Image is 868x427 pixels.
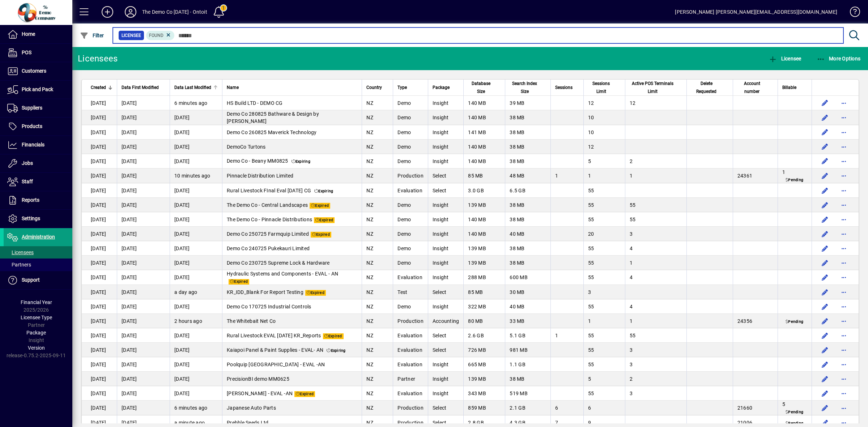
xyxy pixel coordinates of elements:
td: Insight [428,125,464,140]
td: 85 MB [463,285,505,299]
a: Licensees [4,246,72,259]
td: 2 hours ago [170,314,222,328]
td: [DATE] [82,256,117,270]
span: Licensees [7,249,34,255]
td: 288 MB [463,270,505,285]
button: Edit [819,170,831,182]
span: Pending [784,177,805,183]
a: Knowledge Base [844,1,859,25]
button: Licensee [767,52,803,65]
td: [DATE] [82,110,117,125]
td: 3 [625,227,686,241]
td: 1 [625,168,686,183]
td: [DATE] [117,270,170,285]
td: 322 MB [463,299,505,314]
td: Demo [393,227,428,241]
td: 38 MB [505,140,550,154]
span: Billable [782,84,796,91]
td: Insight [428,270,464,285]
td: [DATE] [170,198,222,212]
button: Edit [819,344,831,356]
span: Expiring [313,188,335,194]
a: Customers [4,62,72,80]
div: Sessions Limit [588,80,621,95]
button: Add [96,5,119,18]
button: Edit [819,388,831,399]
td: Demo [393,212,428,227]
td: Test [393,285,428,299]
td: 140 MB [463,154,505,168]
td: NZ [362,168,393,183]
button: More options [838,373,850,385]
button: Filter [78,29,106,42]
td: 38 MB [505,110,550,125]
a: Settings [4,210,72,228]
span: Active POS Terminals Limit [630,80,676,95]
button: Edit [819,286,831,298]
button: More options [838,228,850,240]
span: Support [22,277,40,283]
button: Edit [819,127,831,138]
span: Products [22,123,42,129]
td: 4 [625,270,686,285]
button: More options [838,286,850,298]
button: More options [838,330,850,341]
a: Reports [4,191,72,209]
button: Edit [819,373,831,385]
button: Edit [819,402,831,414]
a: Jobs [4,154,72,172]
td: Insight [428,110,464,125]
button: Edit [819,243,831,254]
td: 1 [625,256,686,270]
div: Database Size [468,80,501,95]
td: NZ [362,256,393,270]
td: [DATE] [170,183,222,198]
td: Demo [393,140,428,154]
td: [DATE] [82,285,117,299]
td: 38 MB [505,241,550,256]
button: Edit [819,199,831,211]
span: Expiring [290,159,312,165]
td: 140 MB [463,212,505,227]
td: 10 [583,110,625,125]
td: 12 [625,96,686,110]
button: Edit [819,272,831,283]
td: 80 MB [463,314,505,328]
button: Edit [819,141,831,153]
td: NZ [362,198,393,212]
td: 55 [583,212,625,227]
span: Created [91,84,106,91]
button: Edit [819,185,831,196]
td: [DATE] [82,154,117,168]
button: Edit [819,97,831,109]
td: NZ [362,241,393,256]
div: Name [227,84,357,91]
td: 20 [583,227,625,241]
td: NZ [362,96,393,110]
mat-chip: Found Status: Found [146,31,175,40]
td: 85 MB [463,168,505,183]
td: Select [428,285,464,299]
td: [DATE] [117,96,170,110]
td: Insight [428,96,464,110]
td: [DATE] [117,241,170,256]
td: NZ [362,285,393,299]
td: 140 MB [463,140,505,154]
td: NZ [362,299,393,314]
td: [DATE] [117,125,170,140]
span: Delete Requested [691,80,722,95]
td: NZ [362,227,393,241]
td: [DATE] [170,154,222,168]
td: NZ [362,154,393,168]
td: 10 minutes ago [170,168,222,183]
button: More options [838,112,850,123]
button: More options [838,214,850,225]
td: [DATE] [82,168,117,183]
td: [DATE] [117,314,170,328]
td: NZ [362,212,393,227]
span: The Demo Co - Pinnacle Distributions [227,217,312,222]
td: [DATE] [170,256,222,270]
td: Demo [393,154,428,168]
span: Settings [22,215,40,221]
button: More options [838,388,850,399]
